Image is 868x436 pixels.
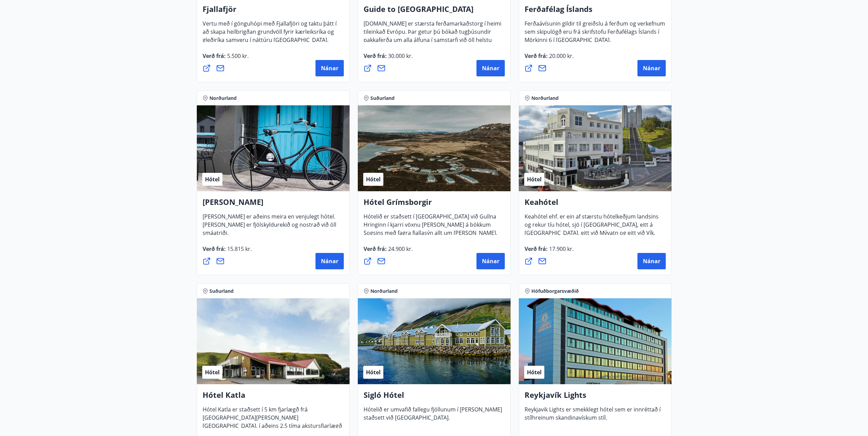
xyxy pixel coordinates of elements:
[525,406,661,427] span: Reykjavik Lights er smekklegt hótel sem er innréttað í stílhreinum skandinavískum stíl.
[203,4,344,19] h4: Fjallafjör
[364,197,505,212] h4: Hótel Grímsborgir
[531,95,559,102] span: Norðurland
[525,197,666,212] h4: Keahótel
[364,406,502,427] span: Hótelið er umvafið fallegu fjöllunum í [PERSON_NAME] staðsett við [GEOGRAPHIC_DATA].
[364,245,413,258] span: Verð frá :
[531,288,579,295] span: Höfuðborgarsvæðið
[315,253,344,269] button: Nánar
[525,245,574,258] span: Verð frá :
[525,4,666,19] h4: Ferðafélag Íslands
[364,213,497,258] span: Hótelið er staðsett í [GEOGRAPHIC_DATA] við Gullna Hringinn í kjarri vöxnu [PERSON_NAME] á bökkum...
[203,213,336,242] span: [PERSON_NAME] er aðeins meira en venjulegt hótel. [PERSON_NAME] er fjölskyldurekið og nostrað við...
[203,52,249,65] span: Verð frá :
[203,20,337,49] span: Vertu með í gönguhópi með Fjallafjöri og taktu þátt í að skapa heilbrigðan grundvöll fyrir kærlei...
[525,20,665,49] span: Ferðaávísunin gildir til greiðslu á ferðum og verkefnum sem skipulögð eru frá skrifstofu Ferðafél...
[482,64,499,72] span: Nánar
[525,390,666,405] h4: Reykjavík Lights
[525,52,574,65] span: Verð frá :
[527,369,542,376] span: Hótel
[366,176,381,183] span: Hótel
[321,64,338,72] span: Nánar
[364,390,505,405] h4: Sigló Hótel
[637,253,666,269] button: Nánar
[205,176,220,183] span: Hótel
[203,197,344,212] h4: [PERSON_NAME]
[387,52,413,60] span: 30.000 kr.
[643,257,660,265] span: Nánar
[315,60,344,76] button: Nánar
[203,390,344,405] h4: Hótel Katla
[527,176,542,183] span: Hótel
[209,288,234,295] span: Suðurland
[525,213,659,258] span: Keahótel ehf. er ein af stærstu hótelkeðjum landsins og rekur tíu hótel, sjö í [GEOGRAPHIC_DATA],...
[364,4,505,19] h4: Guide to [GEOGRAPHIC_DATA]
[643,64,660,72] span: Nánar
[321,257,338,265] span: Nánar
[226,245,252,253] span: 15.815 kr.
[364,20,501,65] span: [DOMAIN_NAME] er stærsta ferðamarkaðstorg í heimi tileinkað Evrópu. Þar getur þú bókað tugþúsundi...
[209,95,237,102] span: Norðurland
[364,52,413,65] span: Verð frá :
[226,52,249,60] span: 5.500 kr.
[476,253,505,269] button: Nánar
[548,245,574,253] span: 17.900 kr.
[482,257,499,265] span: Nánar
[637,60,666,76] button: Nánar
[476,60,505,76] button: Nánar
[366,369,381,376] span: Hótel
[203,245,252,258] span: Verð frá :
[387,245,413,253] span: 24.900 kr.
[205,369,220,376] span: Hótel
[548,52,574,60] span: 20.000 kr.
[370,95,395,102] span: Suðurland
[370,288,398,295] span: Norðurland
